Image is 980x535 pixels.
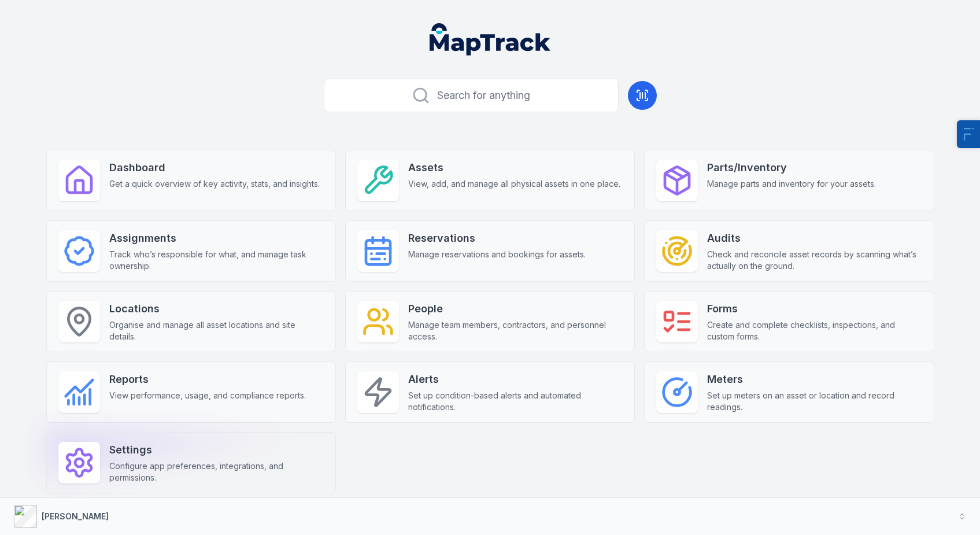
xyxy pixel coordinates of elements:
[707,178,876,190] span: Manage parts and inventory for your assets.
[408,178,620,190] span: View, add, and manage all physical assets in one place.
[345,150,635,211] a: AssetsView, add, and manage all physical assets in one place.
[109,301,324,317] strong: Locations
[707,230,922,246] strong: Audits
[707,319,922,342] span: Create and complete checklists, inspections, and custom forms.
[707,160,876,176] strong: Parts/Inventory
[46,150,336,211] a: DashboardGet a quick overview of key activity, stats, and insights.
[707,371,922,388] strong: Meters
[408,230,586,246] strong: Reservations
[644,150,934,211] a: Parts/InventoryManage parts and inventory for your assets.
[408,390,623,413] span: Set up condition-based alerts and automated notifications.
[46,291,336,352] a: LocationsOrganise and manage all asset locations and site details.
[109,371,306,388] strong: Reports
[437,87,530,104] span: Search for anything
[707,390,922,413] span: Set up meters on an asset or location and record readings.
[408,319,623,342] span: Manage team members, contractors, and personnel access.
[109,390,306,401] span: View performance, usage, and compliance reports.
[345,361,635,423] a: AlertsSet up condition-based alerts and automated notifications.
[46,361,336,423] a: ReportsView performance, usage, and compliance reports.
[324,79,619,112] button: Search for anything
[109,230,324,246] strong: Assignments
[644,291,934,352] a: FormsCreate and complete checklists, inspections, and custom forms.
[408,160,620,176] strong: Assets
[644,361,934,423] a: MetersSet up meters on an asset or location and record readings.
[345,220,635,282] a: ReservationsManage reservations and bookings for assets.
[408,249,586,260] span: Manage reservations and bookings for assets.
[644,220,934,282] a: AuditsCheck and reconcile asset records by scanning what’s actually on the ground.
[707,301,922,317] strong: Forms
[411,23,569,56] nav: Global
[109,319,324,342] span: Organise and manage all asset locations and site details.
[408,301,623,317] strong: People
[46,220,336,282] a: AssignmentsTrack who’s responsible for what, and manage task ownership.
[109,442,324,458] strong: Settings
[408,371,623,388] strong: Alerts
[109,178,320,190] span: Get a quick overview of key activity, stats, and insights.
[707,249,922,272] span: Check and reconcile asset records by scanning what’s actually on the ground.
[109,249,324,272] span: Track who’s responsible for what, and manage task ownership.
[109,160,320,176] strong: Dashboard
[345,291,635,352] a: PeopleManage team members, contractors, and personnel access.
[42,511,109,521] strong: [PERSON_NAME]
[109,460,324,484] span: Configure app preferences, integrations, and permissions.
[46,432,336,493] a: SettingsConfigure app preferences, integrations, and permissions.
